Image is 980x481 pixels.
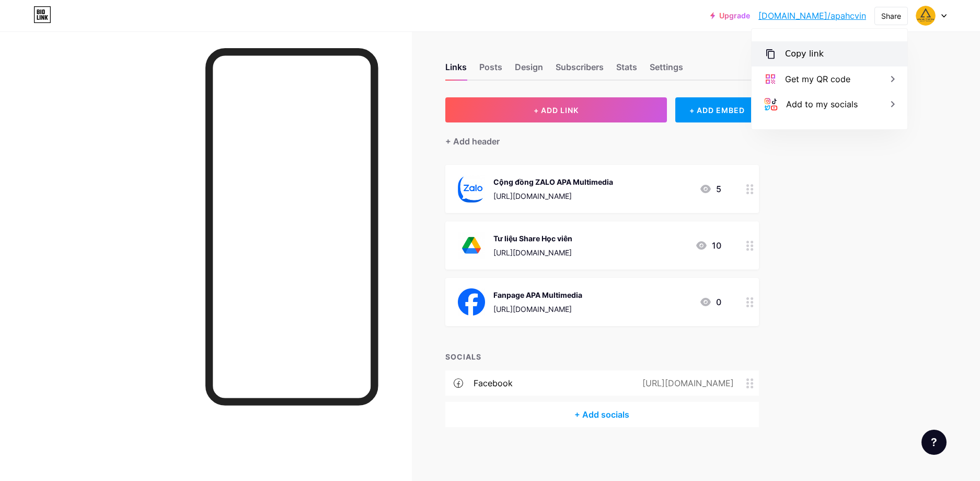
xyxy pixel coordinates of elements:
div: Get my QR code [785,73,850,85]
div: [URL][DOMAIN_NAME] [493,247,572,258]
div: + Add socials [445,402,759,427]
div: Subscribers [556,61,604,80]
div: [URL][DOMAIN_NAME] [493,191,613,202]
div: Tư liệu Share Học viên [493,233,572,244]
div: Design [515,61,543,80]
div: Add to my socials [786,98,858,110]
div: [URL][DOMAIN_NAME] [493,304,582,315]
div: Share [881,10,901,21]
a: [DOMAIN_NAME]/apahcvin [758,9,866,22]
div: Cộng đồng ZALO APA Multimedia [493,176,613,187]
div: + ADD EMBED [675,97,758,122]
span: + ADD LINK [534,106,579,115]
div: Stats [616,61,637,80]
img: Tư liệu Share Học viên [458,232,485,259]
div: Posts [479,61,502,80]
div: 0 [699,296,721,308]
div: Fanpage APA Multimedia [493,289,582,300]
div: Copy link [785,48,824,60]
img: Cộng đồng ZALO APA Multimedia [458,175,485,203]
a: Upgrade [710,12,750,20]
div: 10 [695,239,721,252]
img: APA Học viên [916,6,936,26]
div: Settings [650,61,683,80]
div: Links [445,61,467,80]
div: facebook [474,377,513,389]
div: 5 [699,183,721,195]
div: + Add header [445,135,500,148]
img: Fanpage APA Multimedia [458,288,485,316]
div: [URL][DOMAIN_NAME] [626,377,746,389]
div: SOCIALS [445,351,759,362]
button: + ADD LINK [445,97,667,122]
